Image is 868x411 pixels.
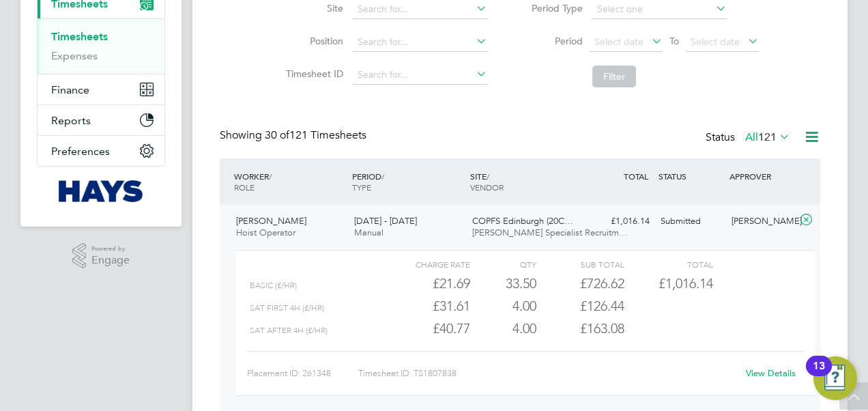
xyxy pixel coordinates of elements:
a: Expenses [51,49,98,62]
span: Engage [91,255,130,266]
div: 33.50 [470,272,536,295]
div: SITE [467,164,585,199]
input: Search for... [353,66,487,85]
span: 121 [758,130,777,144]
span: Basic (£/HR) [250,281,297,290]
div: QTY [470,256,536,272]
span: Sat after 4h (£/HR) [250,326,328,335]
a: Go to home page [37,180,165,202]
div: PERIOD [349,164,467,199]
div: Timesheets [38,18,164,74]
img: hays-logo-retina.png [59,180,144,202]
a: View Details [746,367,796,379]
span: Powered by [91,243,130,255]
button: Filter [592,66,636,87]
label: Period [521,35,583,47]
label: Site [282,2,343,14]
div: £40.77 [382,317,470,340]
span: Select date [594,36,643,48]
span: [PERSON_NAME] Specialist Recruitm… [472,227,628,238]
button: Reports [38,105,164,135]
span: [PERSON_NAME] [236,215,306,227]
label: Position [282,35,343,47]
span: VENDOR [470,182,504,193]
span: Sat first 4h (£/HR) [250,303,324,313]
div: £21.69 [382,272,470,295]
span: 121 Timesheets [265,128,366,142]
button: Finance [38,74,164,104]
div: £163.08 [536,317,624,340]
div: WORKER [231,164,349,199]
div: Timesheet ID: TS1807838 [358,363,737,384]
div: 4.00 [470,317,536,340]
div: £126.44 [536,295,624,317]
a: Powered byEngage [72,243,130,269]
span: Manual [354,227,384,238]
span: Finance [51,83,89,96]
div: Submitted [655,210,726,233]
div: APPROVER [726,164,797,188]
span: Preferences [51,145,110,158]
span: 30 of [265,128,289,142]
div: Charge rate [382,256,470,272]
span: TYPE [352,182,371,193]
label: Timesheet ID [282,68,343,80]
div: Status [706,128,793,147]
span: ROLE [234,182,255,193]
span: COPFS Edinburgh (20C… [472,215,573,227]
span: / [269,171,272,182]
label: Period Type [521,2,583,14]
span: TOTAL [624,171,648,182]
button: Preferences [38,136,164,166]
span: Select date [691,36,740,48]
span: £1,016.14 [659,275,713,292]
div: £726.62 [536,272,624,295]
a: Timesheets [51,30,108,43]
div: Placement ID: 261348 [247,363,358,384]
div: Showing [220,128,369,143]
span: / [381,171,384,182]
span: [DATE] - [DATE] [354,215,417,227]
div: Total [624,256,712,272]
span: Reports [51,114,91,127]
div: [PERSON_NAME] [726,210,797,233]
div: 4.00 [470,295,536,317]
div: £31.61 [382,295,470,317]
span: Hoist Operator [236,227,295,238]
div: £1,016.14 [584,210,655,233]
button: Open Resource Center, 13 new notifications [813,356,857,400]
div: Sub Total [536,256,624,272]
span: / [487,171,489,182]
label: All [745,130,790,144]
div: 13 [813,366,825,384]
input: Search for... [353,33,487,52]
span: To [665,32,683,50]
div: STATUS [655,164,726,188]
